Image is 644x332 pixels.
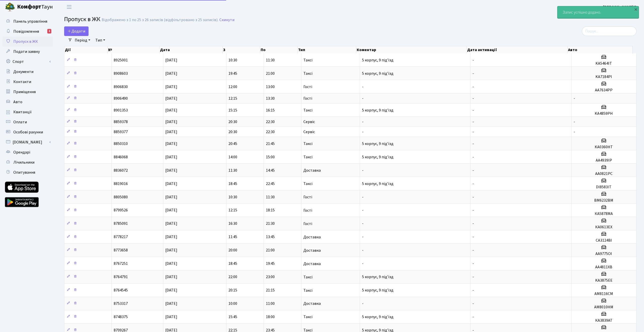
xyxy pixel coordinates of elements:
[266,208,275,213] span: 18:15
[13,109,32,115] span: Квитанції
[228,234,237,240] span: 11:45
[472,107,474,113] span: -
[362,234,364,240] span: -
[114,274,128,280] span: 8764791
[13,150,30,155] span: Орендарі
[228,107,237,113] span: 15:15
[266,71,275,76] span: 21:00
[574,96,575,101] span: -
[228,154,237,160] span: 14:00
[266,96,275,101] span: 13:30
[362,96,364,101] span: -
[303,71,312,76] span: Таксі
[472,274,474,280] span: -
[362,221,364,227] span: -
[303,288,312,292] span: Таксі
[303,195,312,199] span: Гості
[472,194,474,200] span: -
[266,221,275,227] span: 21:30
[114,288,128,293] span: 8764545
[165,107,177,113] span: [DATE]
[574,211,634,216] h5: КА5878МА
[165,221,177,227] span: [DATE]
[303,208,312,212] span: Гості
[266,288,275,293] span: 21:15
[362,119,364,125] span: -
[165,234,177,240] span: [DATE]
[266,234,275,240] span: 13:45
[574,305,634,310] h5: АМ8010НМ
[266,129,275,135] span: 22:30
[114,301,128,306] span: 8753317
[303,235,321,239] span: Доставка
[472,71,474,76] span: -
[362,248,364,253] span: -
[362,168,364,173] span: -
[47,29,51,33] div: 1
[472,57,474,63] span: -
[228,274,237,280] span: 22:00
[13,89,36,95] span: Приміщення
[472,154,474,160] span: -
[472,181,474,187] span: -
[67,28,85,34] span: Додати
[114,96,128,101] span: 8906490
[165,168,177,173] span: [DATE]
[472,208,474,213] span: -
[165,248,177,253] span: [DATE]
[114,119,128,125] span: 8859378
[472,168,474,173] span: -
[266,119,275,125] span: 22:30
[472,314,474,320] span: -
[165,57,177,63] span: [DATE]
[228,221,237,227] span: 16:30
[114,141,128,146] span: 8850310
[165,274,177,280] span: [DATE]
[228,194,237,200] span: 10:30
[228,71,237,76] span: 19:45
[266,194,275,200] span: 11:30
[114,57,128,63] span: 8925001
[303,142,312,146] span: Таксі
[472,221,474,227] span: -
[266,141,275,146] span: 21:45
[108,46,159,53] th: №
[303,58,312,62] span: Таксі
[303,222,312,226] span: Гості
[64,26,89,36] a: Додати
[362,107,393,113] span: 5 корпус, 9 під'їзд
[303,155,312,159] span: Таксі
[228,208,237,213] span: 12:15
[574,75,634,79] h5: KA7184PI
[165,194,177,200] span: [DATE]
[228,96,237,101] span: 12:15
[165,154,177,160] span: [DATE]
[3,36,53,47] a: Пропуск в ЖК
[228,181,237,187] span: 18:45
[362,194,364,200] span: -
[5,2,15,12] img: logo.png
[228,57,237,63] span: 10:30
[114,84,128,90] span: 8906830
[303,275,312,279] span: Таксі
[13,29,39,34] span: Повідомлення
[260,46,298,53] th: По
[114,181,128,187] span: 8819016
[13,119,27,125] span: Оплати
[228,129,237,135] span: 20:30
[303,85,312,89] span: Гості
[266,274,275,280] span: 23:00
[3,57,53,67] a: Спорт
[3,167,53,177] a: Опитування
[356,46,467,53] th: Коментар
[228,141,237,146] span: 20:45
[266,314,275,320] span: 18:00
[574,265,634,270] h5: АА4811ХВ
[472,129,474,135] span: -
[266,57,275,63] span: 11:30
[574,61,634,66] h5: KA5464IT
[73,36,92,45] a: Період
[114,154,128,160] span: 8846068
[228,301,237,306] span: 10:00
[362,71,393,76] span: 5 корпус, 9 під'їзд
